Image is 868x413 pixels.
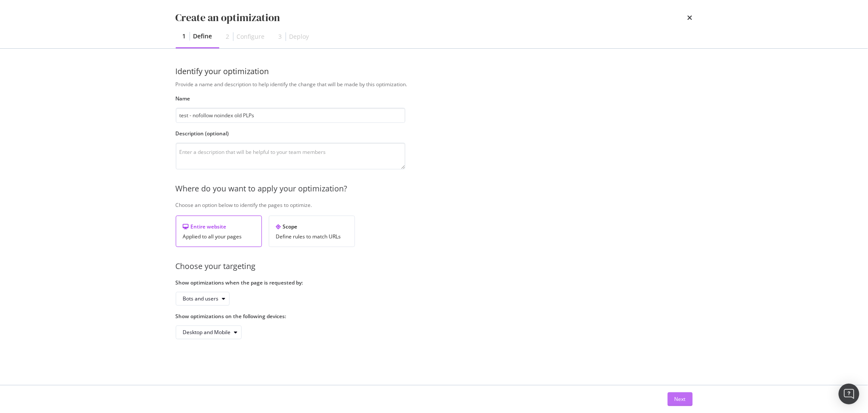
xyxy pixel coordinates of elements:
div: Deploy [289,32,309,41]
div: Provide a name and description to help identify the change that will be made by this optimization. [176,81,693,88]
div: 1 [183,32,186,41]
div: Choose your targeting [176,261,693,272]
div: Configure [237,32,265,41]
label: Name [176,95,405,102]
div: Define [193,32,212,41]
div: Bots and users [183,296,219,301]
label: Show optimizations when the page is requested by: [176,279,405,286]
div: Desktop and Mobile [183,330,231,335]
label: Description (optional) [176,130,405,137]
div: Scope [276,223,348,230]
div: Define rules to match URLs [276,234,348,240]
label: Show optimizations on the following devices: [176,313,405,320]
div: Where do you want to apply your optimization? [176,183,693,194]
div: Identify your optimization [176,66,693,77]
div: Open Intercom Messenger [839,384,859,404]
div: Next [675,395,686,403]
input: Enter an optimization name to easily find it back [176,108,405,123]
div: 3 [279,32,282,41]
button: Desktop and Mobile [176,325,242,339]
div: Create an optimization [176,10,280,25]
button: Bots and users [176,292,230,306]
div: times [688,10,693,25]
button: Next [668,392,693,406]
div: Entire website [183,223,255,230]
div: Applied to all your pages [183,234,255,240]
div: Choose an option below to identify the pages to optimize. [176,201,693,209]
div: 2 [226,32,230,41]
